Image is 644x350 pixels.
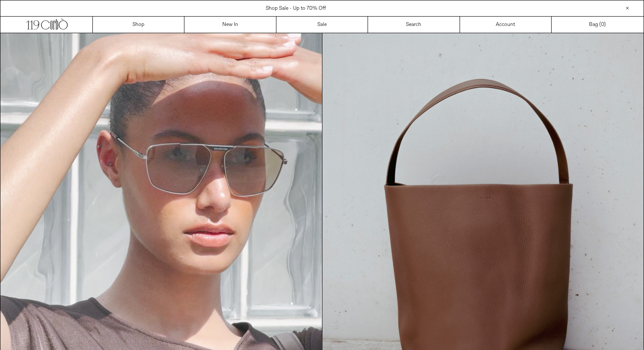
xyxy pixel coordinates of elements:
span: ) [601,21,606,28]
a: Bag () [552,17,643,33]
a: Shop [93,17,184,33]
a: New In [184,17,276,33]
a: Shop Sale - Up to 70% Off [266,5,326,12]
a: Sale [276,17,368,33]
span: 0 [601,21,604,28]
a: Search [368,17,460,33]
a: Account [460,17,552,33]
